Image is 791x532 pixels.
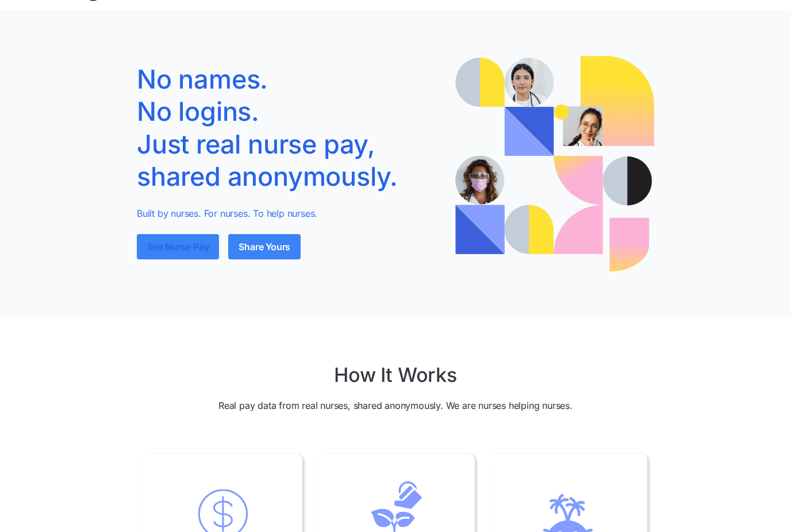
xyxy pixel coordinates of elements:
[218,399,573,412] p: Real pay data from real nurses, shared anonymously. We are nurses helping nurses.
[228,234,301,259] a: Share Yours
[455,56,654,271] img: Illustration of a nurse with speech bubbles showing real pay quotes
[137,63,438,193] h1: No names. No logins. Just real nurse pay, shared anonymously.
[334,363,457,387] h2: How It Works
[137,206,438,220] p: Built by nurses. For nurses. To help nurses.
[137,234,219,259] a: See Nurse Pay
